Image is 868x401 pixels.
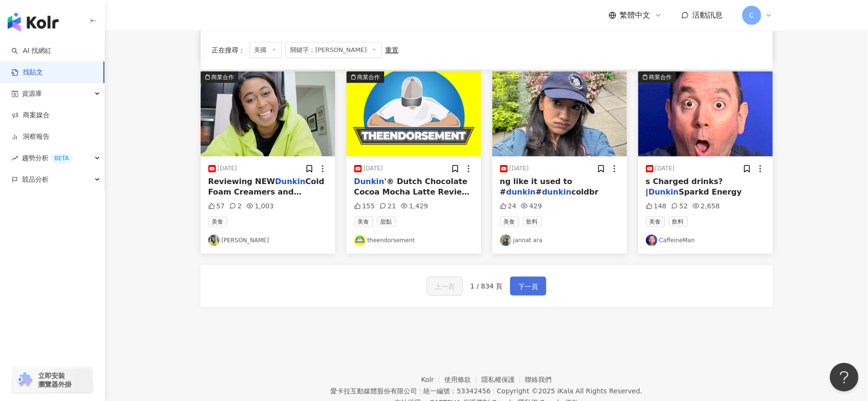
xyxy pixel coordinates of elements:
[638,72,773,156] img: post-image
[497,387,642,395] div: Copyright © 2025 All Rights Reserved.
[364,165,383,173] div: [DATE]
[500,202,517,211] div: 24
[646,202,667,211] div: 148
[649,72,672,82] div: 商業合作
[830,363,858,391] iframe: Help Scout Beacon - Open
[208,202,225,211] div: 57
[500,216,519,227] span: 美食
[510,277,546,296] button: 下一頁
[354,177,385,186] mark: Dunkin
[354,177,473,261] span: '® Dutch Chocolate Cocoa Mocha Latte Review! 🍫☕ | [PERSON_NAME] Mash Up | theendorsementToday I r...
[500,235,511,246] img: KOL Avatar
[11,111,50,120] a: 商案媒合
[286,42,382,58] span: 關鍵字：[PERSON_NAME]
[646,216,665,227] span: 美食
[22,169,49,190] span: 競品分析
[671,202,688,211] div: 52
[693,202,720,211] div: 2,658
[201,72,335,156] img: post-image
[421,376,444,383] a: Kolr
[201,72,335,156] button: 商業合作
[11,68,43,77] a: 找貼文
[693,10,723,20] span: 活動訊息
[481,376,525,383] a: 隱私權保護
[523,216,542,227] span: 飲料
[229,202,242,211] div: 2
[510,165,529,173] div: [DATE]
[470,282,503,290] span: 1 / 834 頁
[506,187,536,196] mark: dunkin
[518,281,538,292] span: 下一頁
[669,216,688,227] span: 飲料
[357,72,380,82] div: 商業合作
[354,235,473,246] a: KOL Avatartheendorsement
[8,12,59,31] img: logo
[51,154,72,163] div: BETA
[246,202,274,211] div: 1,003
[11,155,18,162] span: rise
[679,187,742,196] span: Sparkd Energy
[354,216,373,227] span: 美食
[536,187,542,196] span: #
[218,165,237,173] div: [DATE]
[275,177,306,186] mark: Dunkin
[500,235,619,246] a: KOL Avatarjannat ara
[22,83,42,104] span: 資源庫
[386,46,399,54] div: 重置
[648,187,679,196] mark: Dunkin
[557,387,573,395] a: iKala
[22,147,72,169] span: 趨勢分析
[749,10,754,21] span: C
[638,72,773,156] button: 商業合作
[347,72,481,156] img: post-image
[423,387,490,395] div: 統一編號：53342456
[354,235,366,246] img: KOL Avatar
[525,376,551,383] a: 聯絡我們
[347,72,481,156] button: 商業合作
[646,235,765,246] a: KOL AvatarCaffeineMan
[212,46,245,54] span: 正在搜尋 ：
[419,387,421,395] span: |
[655,165,675,173] div: [DATE]
[38,371,71,389] span: 立即安裝 瀏覽器外掛
[15,372,34,388] img: chrome extension
[492,72,627,156] img: post-image
[427,277,463,296] button: 上一頁
[208,177,276,186] span: Reviewing NEW
[330,387,417,395] div: 愛卡拉互動媒體股份有限公司
[401,202,428,211] div: 1,429
[208,216,227,227] span: 美食
[377,216,396,227] span: 甜點
[354,202,375,211] div: 155
[379,202,396,211] div: 21
[11,132,50,142] a: 洞察報告
[212,72,235,82] div: 商業合作
[208,235,220,246] img: KOL Avatar
[208,235,327,246] a: KOL Avatar[PERSON_NAME]
[646,177,723,196] span: s Charged drinks? |
[11,46,51,56] a: searchAI 找網紅
[492,387,495,395] span: |
[249,42,282,58] span: 美國
[646,235,657,246] img: KOL Avatar
[542,187,572,196] mark: dunkin
[444,376,481,383] a: 使用條款
[572,187,599,196] span: coldbr
[12,367,92,393] a: chrome extension立即安裝 瀏覽器外掛
[500,177,572,196] span: ng like it used to #
[620,10,651,21] span: 繁體中文
[521,202,542,211] div: 429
